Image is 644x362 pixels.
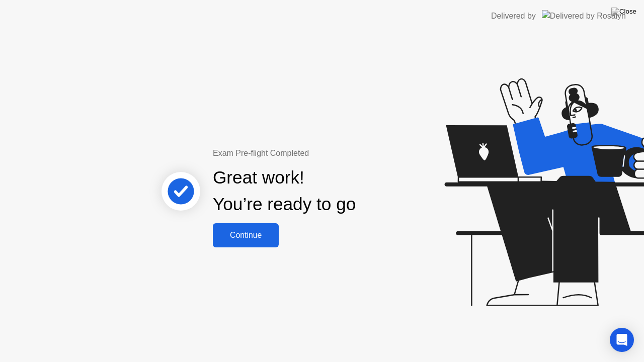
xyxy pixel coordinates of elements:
div: Open Intercom Messenger [610,328,634,352]
img: Close [611,8,636,16]
button: Continue [213,223,279,247]
div: Exam Pre-flight Completed [213,147,421,159]
div: Continue [216,231,276,240]
img: Delivered by Rosalyn [542,10,626,22]
div: Delivered by [491,10,536,22]
div: Great work! You’re ready to go [213,164,356,218]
